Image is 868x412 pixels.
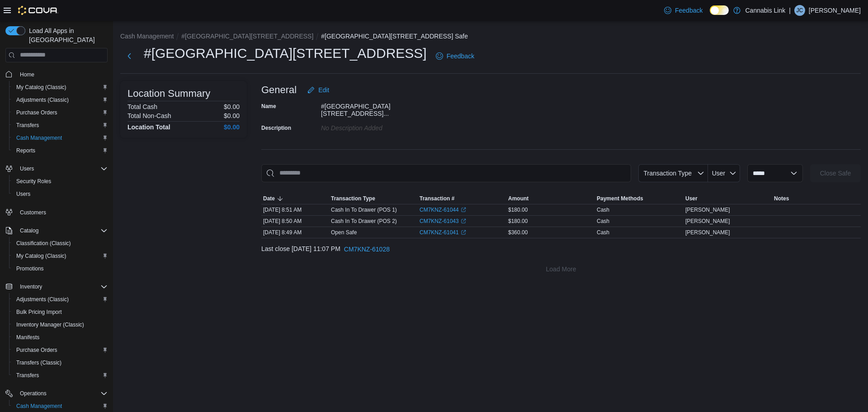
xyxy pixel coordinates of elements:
[546,265,576,274] span: Load More
[685,229,730,236] span: [PERSON_NAME]
[127,88,210,99] h3: Location Summary
[13,176,108,187] span: Security Roles
[420,218,466,225] a: CM7KNZ-61043External link
[508,206,528,213] span: $180.00
[685,206,730,213] span: [PERSON_NAME]
[263,195,275,202] span: Date
[16,134,62,142] span: Cash Management
[794,5,805,16] div: Jenna Coles
[16,178,51,185] span: Security Roles
[13,319,108,330] span: Inventory Manager (Classic)
[597,229,609,236] div: Cash
[261,164,631,182] input: This is a search bar. As you type, the results lower in the page will automatically filter.
[420,229,466,236] a: CM7KNZ-61041External link
[16,207,50,218] a: Customers
[16,163,38,174] button: Users
[261,227,329,238] div: [DATE] 8:49 AM
[16,265,44,272] span: Promotions
[16,334,39,341] span: Manifests
[16,308,62,316] span: Bulk Pricing Import
[638,164,708,182] button: Transaction Type
[745,5,785,16] p: Cannabis Link
[2,206,111,219] button: Customers
[13,251,108,261] span: My Catalog (Classic)
[9,188,111,200] button: Users
[331,229,357,236] p: Open Safe
[13,370,108,381] span: Transfers
[261,204,329,215] div: [DATE] 8:51 AM
[16,388,50,399] button: Operations
[810,164,861,182] button: Close Safe
[16,207,108,218] span: Customers
[13,145,39,156] a: Reports
[18,6,58,15] img: Cova
[13,189,34,199] a: Users
[321,121,442,132] div: No Description added
[181,33,313,40] button: #[GEOGRAPHIC_DATA][STREET_ADDRESS]
[13,107,61,118] a: Purchase Orders
[13,238,108,249] span: Classification (Classic)
[9,356,111,369] button: Transfers (Classic)
[13,176,55,187] a: Security Roles
[2,280,111,293] button: Inventory
[16,359,61,366] span: Transfers (Classic)
[329,193,418,204] button: Transaction Type
[9,144,111,157] button: Reports
[144,44,427,62] h1: #[GEOGRAPHIC_DATA][STREET_ADDRESS]
[13,120,42,131] a: Transfers
[9,262,111,275] button: Promotions
[13,401,66,412] a: Cash Management
[2,387,111,400] button: Operations
[597,206,609,213] div: Cash
[508,218,528,225] span: $180.00
[9,119,111,132] button: Transfers
[13,95,108,105] span: Adjustments (Classic)
[461,230,466,235] svg: External link
[710,15,710,15] span: Dark Mode
[304,81,333,99] button: Edit
[13,251,70,261] a: My Catalog (Classic)
[16,163,108,174] span: Users
[9,318,111,331] button: Inventory Manager (Classic)
[16,240,71,247] span: Classification (Classic)
[13,357,108,368] span: Transfers (Classic)
[9,94,111,106] button: Adjustments (Classic)
[597,218,609,225] div: Cash
[9,306,111,318] button: Bulk Pricing Import
[120,32,861,43] nav: An example of EuiBreadcrumbs
[774,195,789,202] span: Notes
[13,332,108,343] span: Manifests
[331,206,397,213] p: Cash In To Drawer (POS 1)
[595,193,684,204] button: Payment Methods
[9,132,111,144] button: Cash Management
[820,169,851,178] span: Close Safe
[20,227,38,234] span: Catalog
[13,294,108,305] span: Adjustments (Classic)
[321,33,468,40] button: #[GEOGRAPHIC_DATA][STREET_ADDRESS] Safe
[789,5,791,16] p: |
[16,372,39,379] span: Transfers
[331,195,375,202] span: Transaction Type
[13,133,66,143] a: Cash Management
[9,81,111,94] button: My Catalog (Classic)
[261,193,329,204] button: Date
[9,369,111,382] button: Transfers
[261,216,329,227] div: [DATE] 8:50 AM
[127,112,171,119] h6: Total Non-Cash
[16,84,66,91] span: My Catalog (Classic)
[13,238,75,249] a: Classification (Classic)
[127,123,170,131] h4: Location Total
[9,106,111,119] button: Purchase Orders
[20,71,34,78] span: Home
[16,225,108,236] span: Catalog
[16,96,69,104] span: Adjustments (Classic)
[16,403,62,410] span: Cash Management
[16,69,38,80] a: Home
[20,209,46,216] span: Customers
[675,6,703,15] span: Feedback
[13,263,47,274] a: Promotions
[13,345,61,355] a: Purchase Orders
[13,145,108,156] span: Reports
[261,240,861,258] div: Last close [DATE] 11:07 PM
[13,107,108,118] span: Purchase Orders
